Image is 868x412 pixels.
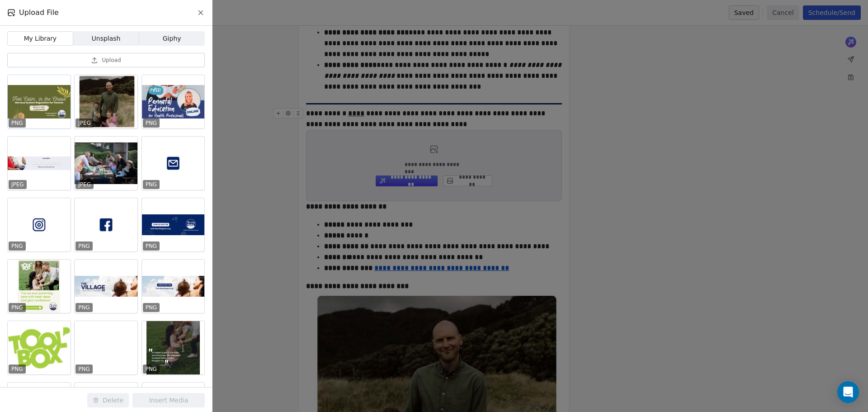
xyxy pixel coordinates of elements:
[146,242,157,250] p: PNG
[11,181,24,188] p: JPEG
[11,242,23,250] p: PNG
[146,304,157,311] p: PNG
[78,365,90,373] p: PNG
[92,34,121,43] span: Unsplash
[146,365,157,373] p: PNG
[7,53,205,67] button: Upload
[19,7,59,18] span: Upload File
[87,393,129,407] button: Delete
[146,181,157,188] p: PNG
[146,119,157,127] p: PNG
[132,393,205,407] button: Insert Media
[837,381,859,403] div: Open Intercom Messenger
[11,304,23,311] p: PNG
[78,181,91,188] p: JPEG
[78,119,91,127] p: JPEG
[78,304,90,311] p: PNG
[11,119,23,127] p: PNG
[78,242,90,250] p: PNG
[11,365,23,373] p: PNG
[102,57,121,64] span: Upload
[163,34,181,43] span: Giphy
